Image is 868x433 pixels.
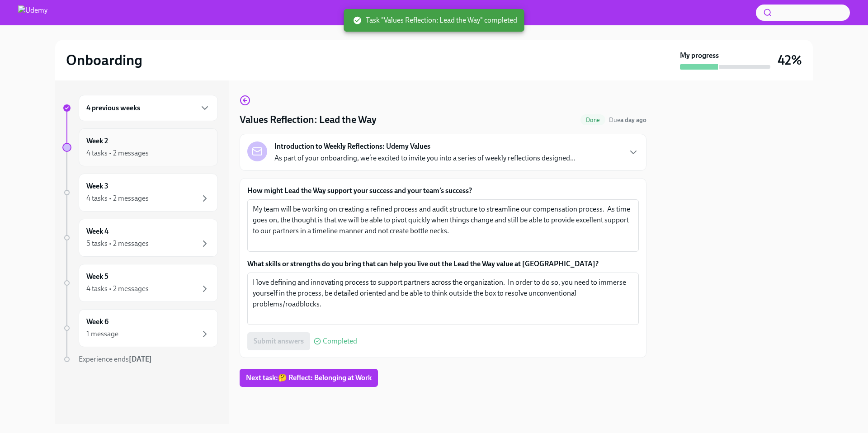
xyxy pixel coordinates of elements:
[86,193,149,203] div: 4 tasks • 2 messages
[86,136,108,146] h6: Week 2
[86,329,118,339] div: 1 message
[79,95,218,121] div: 4 previous weeks
[620,116,646,124] strong: a day ago
[240,113,377,127] h4: Values Reflection: Lead the Way
[274,153,576,163] p: As part of your onboarding, we’re excited to invite you into a series of weekly reflections desig...
[253,204,633,247] textarea: My team will be working on creating a refined process and audit structure to streamline our compe...
[778,52,802,68] h3: 42%
[680,51,719,61] strong: My progress
[129,355,152,363] strong: [DATE]
[246,373,372,382] span: Next task : 🤔 Reflect: Belonging at Work
[240,369,378,387] button: Next task:🤔 Reflect: Belonging at Work
[62,128,218,166] a: Week 24 tasks • 2 messages
[86,284,149,294] div: 4 tasks • 2 messages
[62,174,218,212] a: Week 34 tasks • 2 messages
[323,338,357,345] span: Completed
[86,239,149,249] div: 5 tasks • 2 messages
[18,5,47,20] img: Udemy
[609,116,646,124] span: September 1st, 2025 11:00
[86,181,108,191] h6: Week 3
[86,272,108,282] h6: Week 5
[274,141,430,151] strong: Introduction to Weekly Reflections: Udemy Values
[353,15,517,25] span: Task "Values Reflection: Lead the Way" completed
[253,277,633,320] textarea: I love defining and innovating process to support partners across the organization. In order to d...
[86,103,140,113] h6: 4 previous weeks
[79,355,152,363] span: Experience ends
[62,219,218,257] a: Week 45 tasks • 2 messages
[86,148,149,158] div: 4 tasks • 2 messages
[247,186,639,196] label: How might Lead the Way support your success and your team’s success?
[62,309,218,347] a: Week 61 message
[609,116,646,124] span: Due
[247,259,639,269] label: What skills or strengths do you bring that can help you live out the Lead the Way value at [GEOGR...
[86,226,108,236] h6: Week 4
[62,264,218,302] a: Week 54 tasks • 2 messages
[86,317,108,327] h6: Week 6
[580,117,605,123] span: Done
[66,51,142,69] h2: Onboarding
